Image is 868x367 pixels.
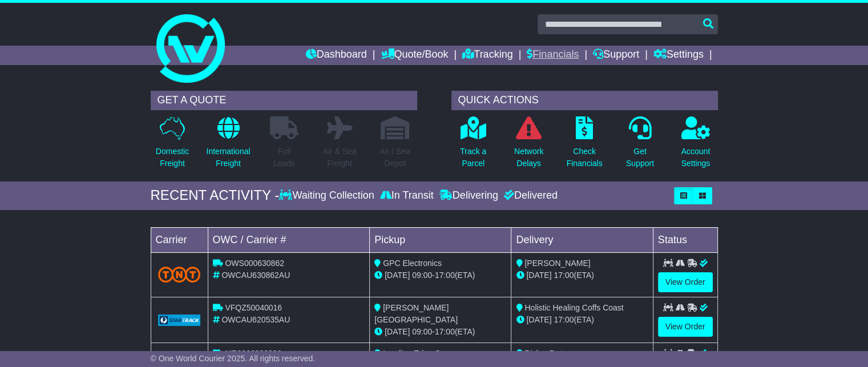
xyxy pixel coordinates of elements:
[516,314,648,326] div: (ETA)
[385,327,410,336] span: [DATE]
[381,46,448,65] a: Quote/Book
[435,271,455,280] span: 17:00
[593,46,639,65] a: Support
[205,116,251,176] a: InternationalFreight
[383,349,457,358] span: Leading Edge Group
[554,315,574,324] span: 17:00
[681,146,710,170] p: Account Settings
[322,146,356,170] p: Air & Sea Freight
[653,46,704,65] a: Settings
[524,349,566,358] span: Dicker Data
[501,189,558,202] div: Delivered
[524,259,590,268] span: [PERSON_NAME]
[221,271,290,280] span: OWCAU630862AU
[221,315,290,324] span: OWCAU620535AU
[151,187,280,204] div: RECENT ACTIVITY -
[225,259,284,268] span: OWS000630862
[462,46,512,65] a: Tracking
[374,269,506,281] div: - (ETA)
[206,146,250,170] p: International Freight
[151,91,417,110] div: GET A QUOTE
[270,146,298,170] p: Full Loads
[566,116,603,176] a: CheckFinancials
[377,189,437,202] div: In Transit
[279,189,377,202] div: Waiting Collection
[516,269,648,281] div: (ETA)
[658,272,713,292] a: View Order
[158,314,201,326] img: GetCarrierServiceLogo
[526,315,551,324] span: [DATE]
[567,146,603,170] p: Check Financials
[151,227,208,252] td: Carrier
[380,146,410,170] p: Air / Sea Depot
[459,116,487,176] a: Track aParcel
[158,267,201,282] img: TNT_Domestic.png
[374,303,458,324] span: [PERSON_NAME] [GEOGRAPHIC_DATA]
[460,146,486,170] p: Track a Parcel
[370,227,511,252] td: Pickup
[451,91,718,110] div: QUICK ACTIONS
[511,227,653,252] td: Delivery
[412,327,432,336] span: 09:00
[385,271,410,280] span: [DATE]
[554,271,574,280] span: 17:00
[225,349,281,358] span: MP0066206906
[626,146,654,170] p: Get Support
[412,271,432,280] span: 09:00
[681,116,711,176] a: AccountSettings
[156,146,189,170] p: Domestic Freight
[514,146,543,170] p: Network Delays
[625,116,655,176] a: GetSupport
[437,189,501,202] div: Delivering
[306,46,367,65] a: Dashboard
[155,116,189,176] a: DomesticFreight
[435,327,455,336] span: 17:00
[225,303,282,312] span: VFQZ50040016
[374,326,506,338] div: - (ETA)
[383,259,442,268] span: GPC Electronics
[527,46,579,65] a: Financials
[653,227,717,252] td: Status
[151,354,316,363] span: © One World Courier 2025. All rights reserved.
[524,303,623,312] span: Holistic Healing Coffs Coast
[526,271,551,280] span: [DATE]
[208,227,370,252] td: OWC / Carrier #
[514,116,544,176] a: NetworkDelays
[658,317,713,337] a: View Order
